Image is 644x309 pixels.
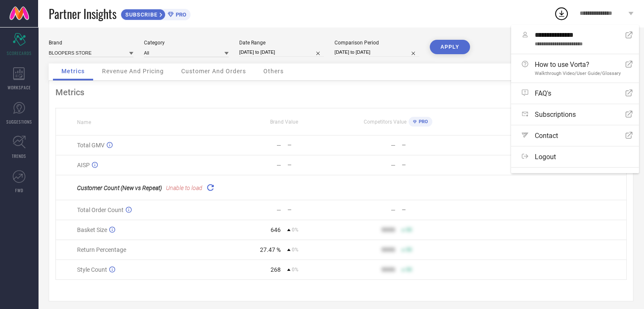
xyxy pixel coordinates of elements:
span: Logout [535,153,556,161]
span: Total Order Count [77,207,124,213]
span: Others [263,68,284,74]
span: Basket Size [77,226,107,233]
div: — [402,142,455,148]
div: — [287,162,340,168]
span: Revenue And Pricing [102,68,164,74]
span: Walkthrough Video/User Guide/Glossary [535,71,621,76]
span: WORKSPACE [8,84,31,91]
span: FAQ's [535,89,551,97]
input: Select comparison period [334,48,419,57]
span: PRO [174,11,186,18]
span: Unable to load [166,185,202,191]
div: — [391,142,395,149]
div: Reload "Customer Count (New vs Repeat) " [205,182,216,193]
div: 646 [271,226,281,233]
div: 9999 [381,246,395,253]
div: — [287,142,340,148]
div: Category [144,40,229,46]
span: 0% [292,247,299,253]
div: Date Range [239,40,324,46]
span: 50 [406,247,412,253]
div: 9999 [381,226,395,233]
a: SUBSCRIBEPRO [121,7,191,20]
div: Brand [49,40,133,46]
a: Subscriptions [511,104,639,125]
span: SCORECARDS [7,50,32,56]
a: FAQ's [511,83,639,104]
input: Select date range [239,48,324,57]
div: — [276,162,281,168]
span: Competitors Value [364,119,406,125]
span: Customer Count (New vs Repeat) [77,185,162,191]
a: Contact [511,125,639,146]
span: Return Percentage [77,246,126,253]
span: Partner Insights [49,5,116,22]
div: — [402,162,455,168]
div: 268 [271,266,281,273]
span: 50 [406,227,412,233]
div: 9999 [381,266,395,273]
span: PRO [417,119,428,124]
div: Open download list [554,6,569,21]
span: Style Count [77,266,107,273]
div: Comparison Period [334,40,419,46]
span: 50 [406,267,412,273]
div: — [276,142,281,149]
div: 27.47 % [260,246,281,253]
span: 0% [292,267,299,273]
span: SUBSCRIBE [121,11,160,18]
div: Metrics [55,87,627,97]
span: AISP [77,162,90,168]
button: APPLY [430,40,470,54]
a: How to use Vorta?Walkthrough Video/User Guide/Glossary [511,54,639,83]
span: Brand Value [270,119,298,125]
span: Total GMV [77,142,105,149]
span: 0% [292,227,299,233]
span: Subscriptions [535,110,576,119]
span: Contact [535,132,558,140]
span: FWD [15,187,23,193]
div: — [402,207,455,213]
div: — [391,162,395,168]
span: SUGGESTIONS [6,119,32,125]
span: Name [77,119,91,125]
div: — [391,207,395,213]
span: TRENDS [12,153,26,159]
span: Customer And Orders [181,68,246,74]
div: — [287,207,340,213]
div: — [276,207,281,213]
span: Metrics [61,68,85,74]
span: How to use Vorta? [535,61,621,69]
